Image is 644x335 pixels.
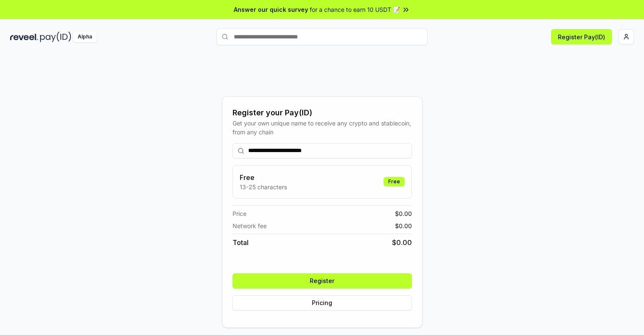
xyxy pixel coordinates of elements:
[233,295,412,310] button: Pricing
[240,182,287,191] p: 13-25 characters
[233,221,267,230] span: Network fee
[40,32,71,42] img: pay_id
[233,237,249,248] span: Total
[392,237,412,248] span: $ 0.00
[73,32,97,42] div: Alpha
[395,221,412,230] span: $ 0.00
[551,29,612,44] button: Register Pay(ID)
[234,5,308,14] span: Answer our quick survey
[10,32,38,42] img: reveel_dark
[233,107,412,119] div: Register your Pay(ID)
[233,209,246,218] span: Price
[240,172,287,182] h3: Free
[310,5,400,14] span: for a chance to earn 10 USDT 📝
[233,273,412,289] button: Register
[395,209,412,218] span: $ 0.00
[233,119,412,136] div: Get your own unique name to receive any crypto and stablecoin, from any chain
[384,177,405,186] div: Free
